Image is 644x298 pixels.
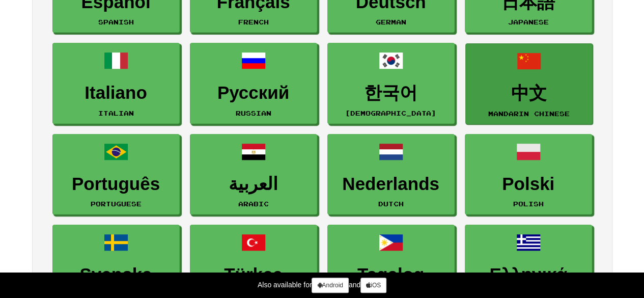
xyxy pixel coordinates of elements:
[378,200,404,207] small: Dutch
[236,110,271,117] small: Russian
[195,83,312,103] h3: Русский
[327,43,455,124] a: 한국어[DEMOGRAPHIC_DATA]
[376,18,406,25] small: German
[327,134,455,215] a: NederlandsDutch
[238,18,269,25] small: French
[52,43,180,124] a: ItalianoItalian
[98,110,134,117] small: Italian
[470,265,586,285] h3: Ελληνικά
[333,265,449,285] h3: Tagalog
[465,43,593,124] a: 中文Mandarin Chinese
[333,83,449,103] h3: 한국어
[345,110,436,117] small: [DEMOGRAPHIC_DATA]
[190,134,317,215] a: العربيةArabic
[513,200,544,207] small: Polish
[465,134,592,215] a: PolskiPolish
[360,278,386,293] a: iOS
[52,134,180,215] a: PortuguêsPortuguese
[58,83,174,103] h3: Italiano
[488,110,570,117] small: Mandarin Chinese
[58,174,174,194] h3: Português
[58,265,174,285] h3: Svenska
[508,18,549,25] small: Japanese
[98,18,134,25] small: Spanish
[470,174,586,194] h3: Polski
[195,265,312,285] h3: Türkçe
[91,200,142,207] small: Portuguese
[333,174,449,194] h3: Nederlands
[238,200,269,207] small: Arabic
[312,278,348,293] a: Android
[471,84,587,103] h3: 中文
[190,43,317,124] a: РусскийRussian
[195,174,312,194] h3: العربية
